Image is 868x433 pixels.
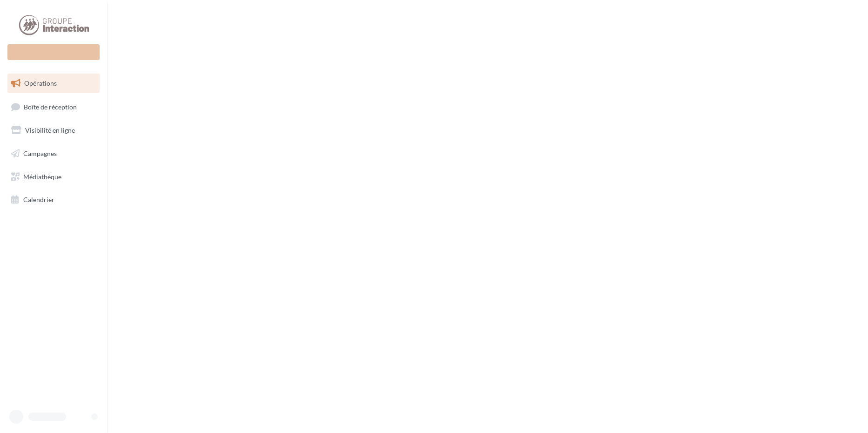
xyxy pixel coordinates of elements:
[6,121,101,140] a: Visibilité en ligne
[23,172,61,180] span: Médiathèque
[23,196,54,203] span: Calendrier
[6,97,101,117] a: Boîte de réception
[7,44,100,60] div: Nouvelle campagne
[23,149,57,157] span: Campagnes
[24,102,77,110] span: Boîte de réception
[6,144,101,163] a: Campagnes
[6,190,101,210] a: Calendrier
[24,79,57,87] span: Opérations
[25,126,75,134] span: Visibilité en ligne
[6,74,101,93] a: Opérations
[6,167,101,187] a: Médiathèque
